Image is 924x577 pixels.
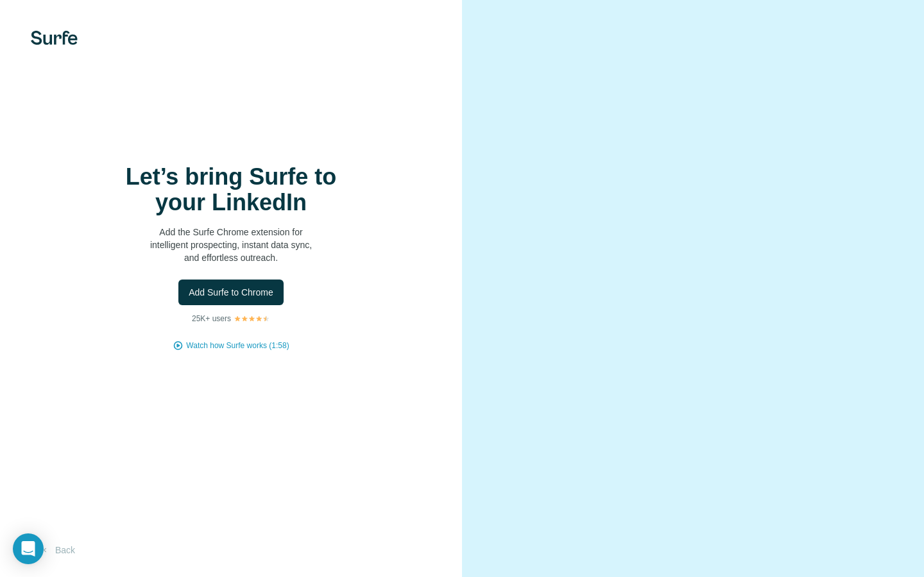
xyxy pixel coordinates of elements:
[103,226,359,264] p: Add the Surfe Chrome extension for intelligent prospecting, instant data sync, and effortless out...
[186,340,289,351] button: Watch how Surfe works (1:58)
[178,280,284,305] button: Add Surfe to Chrome
[192,313,231,324] p: 25K+ users
[31,31,78,45] img: Surfe's logo
[103,164,359,215] h1: Let’s bring Surfe to your LinkedIn
[31,539,84,562] button: Back
[234,315,270,322] img: Rating Stars
[13,533,44,564] div: Open Intercom Messenger
[189,286,273,299] span: Add Surfe to Chrome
